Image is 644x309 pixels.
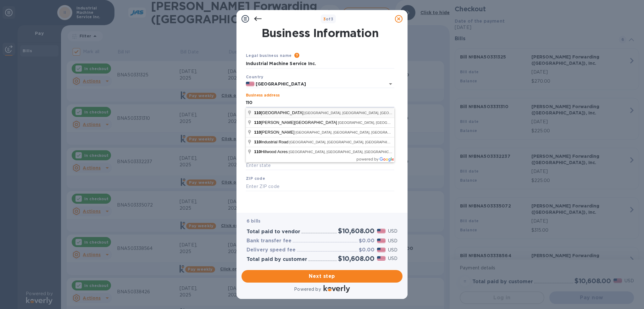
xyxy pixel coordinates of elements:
[246,53,292,58] b: Legal business name
[377,248,386,252] img: USD
[359,238,375,244] h3: $0.00
[323,17,326,21] span: 3
[289,150,401,154] span: [GEOGRAPHIC_DATA], [GEOGRAPHIC_DATA], [GEOGRAPHIC_DATA]
[323,17,334,21] b: of 3
[338,227,375,235] h2: $10,608.00
[254,80,377,88] input: Select country
[304,111,416,115] span: [GEOGRAPHIC_DATA], [GEOGRAPHIC_DATA], [GEOGRAPHIC_DATA]
[247,257,307,262] h3: Total paid by customer
[247,238,291,244] h3: Bank transfer fee
[324,285,350,293] img: Logo
[246,94,280,97] label: Business address
[246,98,394,108] input: Enter address
[254,140,261,144] span: 110
[247,273,397,280] span: Next step
[246,161,394,170] input: Enter state
[254,149,289,154] span: Hillwood Acres
[254,140,289,144] span: Industrial Road
[254,120,338,125] span: [PERSON_NAME][GEOGRAPHIC_DATA]
[246,82,254,86] img: US
[246,182,394,191] input: Enter ZIP code
[254,110,261,115] span: 110
[245,26,396,40] h1: Business Information
[254,130,296,135] span: [PERSON_NAME]
[296,130,408,134] span: [GEOGRAPHIC_DATA], [GEOGRAPHIC_DATA], [GEOGRAPHIC_DATA]
[246,59,394,69] input: Enter legal business name
[246,74,264,79] b: Country
[338,255,375,262] h2: $10,608.00
[241,270,402,283] button: Next step
[254,120,261,125] span: 110
[247,218,260,223] b: 6 bills
[338,121,450,124] span: [GEOGRAPHIC_DATA], [GEOGRAPHIC_DATA], [GEOGRAPHIC_DATA]
[386,80,395,88] button: Open
[254,110,304,115] span: [GEOGRAPHIC_DATA]
[388,255,397,262] p: USD
[246,176,265,181] b: ZIP code
[377,256,386,261] img: USD
[247,247,296,253] h3: Delivery speed fee
[377,229,386,233] img: USD
[254,130,261,135] span: 110
[247,229,300,235] h3: Total paid to vendor
[359,247,375,253] h3: $0.00
[388,228,397,235] p: USD
[377,239,386,243] img: USD
[388,238,397,244] p: USD
[254,149,261,154] span: 110
[294,286,321,293] p: Powered by
[289,140,401,144] span: [GEOGRAPHIC_DATA], [GEOGRAPHIC_DATA], [GEOGRAPHIC_DATA]
[388,247,397,253] p: USD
